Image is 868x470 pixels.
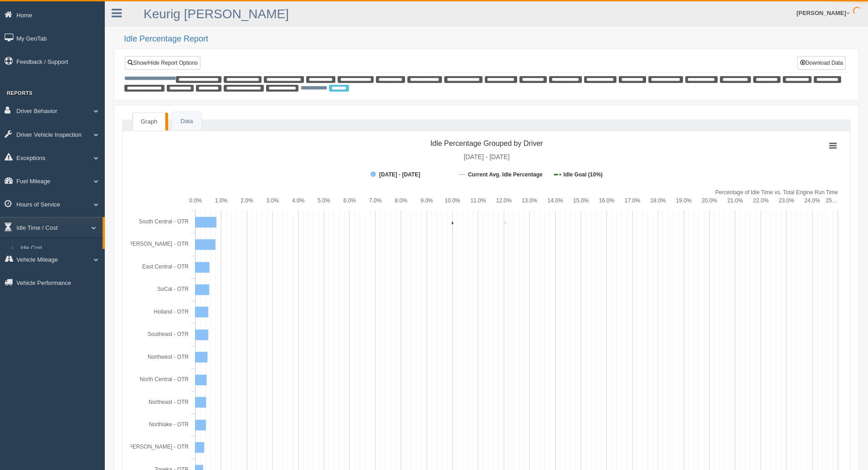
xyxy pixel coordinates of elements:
tspan: Idle Percentage Grouped by Driver [430,139,543,147]
a: Show/Hide Report Options [125,56,200,70]
tspan: Idle Goal (10%) [564,171,603,178]
text: 9.0% [421,197,433,204]
tspan: Northeast - OTR [149,399,189,405]
button: Download Data [797,56,846,70]
text: 1.0% [215,197,228,204]
text: 20.0% [702,197,717,204]
tspan: East Central - OTR [142,263,189,270]
tspan: Northlake - OTR [149,421,189,428]
text: 5.0% [318,197,330,204]
tspan: Southeast - OTR [148,331,189,337]
tspan: 25… [826,197,837,204]
text: 21.0% [727,197,743,204]
text: 19.0% [676,197,692,204]
tspan: [PERSON_NAME] - OTR [127,444,189,450]
tspan: Holland - OTR [154,309,189,315]
text: 2.0% [241,197,253,204]
text: 16.0% [599,197,614,204]
tspan: [DATE] - [DATE] [464,153,510,160]
text: 11.0% [470,197,486,204]
text: 12.0% [496,197,512,204]
text: 8.0% [395,197,408,204]
tspan: Current Avg. Idle Percentage [468,171,543,178]
a: Data [172,112,201,131]
text: 23.0% [779,197,794,204]
tspan: Northwest - OTR [148,354,189,360]
text: 10.0% [445,197,460,204]
text: 4.0% [292,197,305,204]
text: 6.0% [344,197,356,204]
text: 22.0% [753,197,769,204]
a: Idle Cost [16,240,103,257]
text: 17.0% [625,197,640,204]
a: Keurig [PERSON_NAME] [144,7,289,21]
a: Graph [133,113,165,131]
text: 15.0% [573,197,589,204]
tspan: Mount [PERSON_NAME] - OTR [111,241,189,247]
text: 13.0% [522,197,537,204]
text: 0.0% [189,197,202,204]
tspan: North Central - OTR [140,376,189,382]
tspan: [DATE] - [DATE] [379,171,420,178]
text: 7.0% [369,197,382,204]
tspan: SoCal - OTR [157,286,189,292]
tspan: South Central - OTR [139,218,189,225]
text: 3.0% [267,197,279,204]
text: 24.0% [805,197,820,204]
text: 14.0% [548,197,563,204]
text: 18.0% [650,197,666,204]
h2: Idle Percentage Report [124,35,859,44]
tspan: Percentage of Idle Time vs. Total Engine Run Time [715,189,838,196]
